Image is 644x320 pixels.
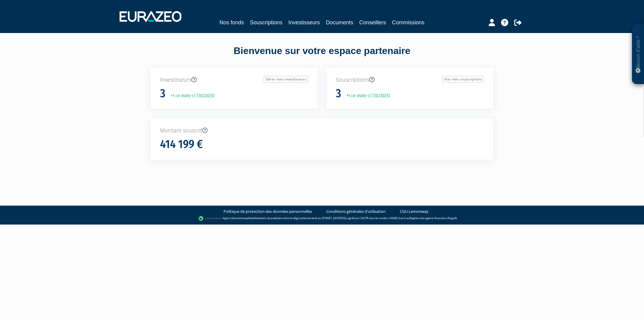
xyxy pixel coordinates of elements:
div: Bienvenue sur votre espace partenaire [146,44,498,68]
h1: 3 [160,87,166,100]
a: Voir mes souscriptions [442,76,484,83]
a: Documents [326,18,353,27]
div: - Agent de (établissement de paiement dont le siège social est situé au [STREET_ADDRESS], agréé p... [6,216,638,222]
a: Souscriptions [250,18,282,27]
p: +1 ce mois-ci (10/2025) [342,92,390,99]
a: Registre des agents financiers (Regafi) [409,216,457,220]
p: Investisseurs [160,76,308,84]
a: Commissions [392,18,424,27]
p: Souscriptions [336,76,484,84]
a: Conditions générales d'utilisation [326,209,386,214]
a: Lemonway [234,216,248,220]
p: Montant souscrit [160,127,484,134]
a: CGU Lemonway [400,209,428,214]
a: Conseillers [359,18,386,27]
p: +1 ce mois-ci (10/2025) [166,92,214,99]
h1: 414 199 € [160,138,203,151]
p: Besoin d'aide ? [635,27,642,81]
img: 1732889491-logotype_eurazeo_blanc_rvb.png [120,11,181,22]
a: Investisseurs [288,18,320,27]
a: Nos fonds [220,18,244,27]
a: Gérer mes investisseurs [264,76,308,83]
h1: 3 [336,87,341,100]
img: logo-lemonway.png [199,216,222,222]
a: Politique de protection des données personnelles [223,209,312,214]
